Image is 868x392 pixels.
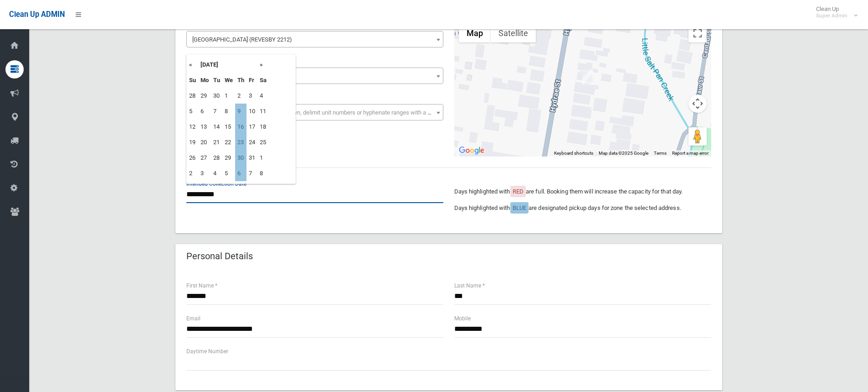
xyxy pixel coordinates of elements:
td: 7 [247,166,257,181]
td: 5 [222,166,235,181]
td: 18 [257,119,269,135]
button: Toggle fullscreen view [688,24,707,42]
th: [DATE] [198,57,257,73]
td: 6 [235,166,247,181]
button: Show street map [459,24,491,42]
th: » [257,57,269,73]
th: Su [187,73,198,88]
td: 9 [235,104,247,119]
small: Super Admin [816,12,847,19]
span: 13 [186,68,443,84]
span: 13 [189,70,441,83]
td: 3 [198,166,211,181]
span: Select the unit number from the dropdown, delimit unit numbers or hyphenate ranges with a comma [192,109,447,116]
span: Hydrae Street (REVESBY 2212) [189,33,441,46]
button: Map camera controls [688,94,707,113]
td: 7 [211,104,222,119]
span: Clean Up ADMIN [9,10,65,19]
th: We [222,73,235,88]
span: Map data ©2025 Google [599,151,648,156]
th: Sa [257,73,269,88]
header: Personal Details [175,247,264,265]
th: « [187,57,198,73]
td: 21 [211,135,222,150]
td: 13 [198,119,211,135]
td: 2 [235,88,247,104]
td: 30 [211,88,222,104]
td: 11 [257,104,269,119]
th: Fr [247,73,257,88]
td: 12 [187,119,198,135]
td: 5 [187,104,198,119]
th: Mo [198,73,211,88]
td: 10 [247,104,257,119]
td: 24 [247,135,257,150]
td: 29 [222,150,235,166]
td: 4 [257,88,269,104]
td: 26 [187,150,198,166]
td: 27 [198,150,211,166]
img: Google [457,145,487,157]
td: 15 [222,119,235,135]
td: 8 [257,166,269,181]
td: 16 [235,119,247,135]
button: Show satellite imagery [491,24,536,42]
div: 13 Hydrae Street, REVESBY NSW 2212 [582,69,593,85]
a: Report a map error [672,151,709,156]
td: 8 [222,104,235,119]
td: 1 [257,150,269,166]
td: 28 [211,150,222,166]
button: Drag Pegman onto the map to open Street View [688,127,707,146]
p: Days highlighted with are full. Booking them will increase the capacity for that day. [454,186,711,197]
td: 20 [198,135,211,150]
button: Keyboard shortcuts [554,150,593,157]
td: 6 [198,104,211,119]
td: 28 [187,88,198,104]
td: 29 [198,88,211,104]
td: 2 [187,166,198,181]
td: 3 [247,88,257,104]
span: BLUE [513,204,526,211]
td: 19 [187,135,198,150]
td: 22 [222,135,235,150]
a: Open this area in Google Maps (opens a new window) [457,145,487,157]
td: 17 [247,119,257,135]
a: Terms (opens in new tab) [654,151,667,156]
span: RED [513,188,524,195]
span: Clean Up [812,5,857,19]
p: Days highlighted with are designated pickup days for zone the selected address. [454,203,711,214]
td: 23 [235,135,247,150]
td: 25 [257,135,269,150]
th: Tu [211,73,222,88]
td: 31 [247,150,257,166]
td: 4 [211,166,222,181]
td: 14 [211,119,222,135]
td: 30 [235,150,247,166]
td: 1 [222,88,235,104]
span: Hydrae Street (REVESBY 2212) [186,31,443,47]
th: Th [235,73,247,88]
